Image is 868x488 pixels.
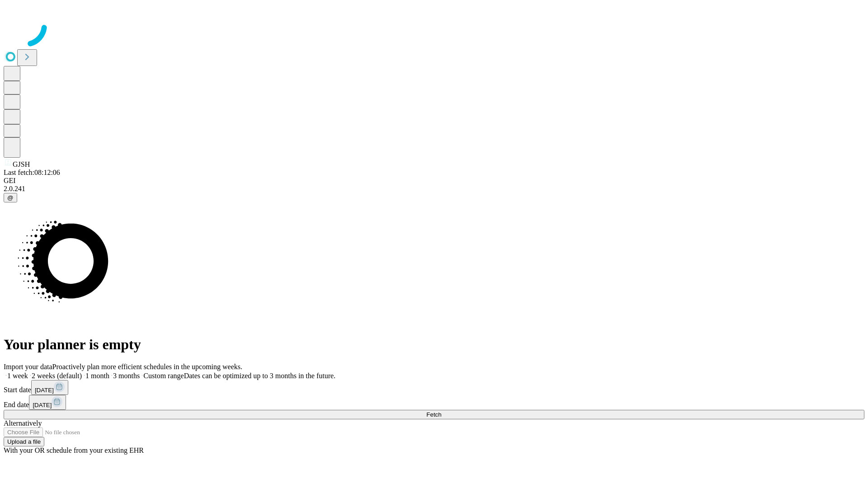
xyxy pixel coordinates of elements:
[184,372,335,380] span: Dates can be optimized up to 3 months in the future.
[426,411,441,418] span: Fetch
[4,336,864,353] h1: Your planner is empty
[4,193,17,202] button: @
[4,395,864,410] div: End date
[143,372,184,380] span: Custom range
[4,410,864,419] button: Fetch
[31,380,68,395] button: [DATE]
[4,446,144,454] span: With your OR schedule from your existing EHR
[52,363,242,371] span: Proactively plan more efficient schedules in the upcoming weeks.
[4,419,42,427] span: Alternatively
[4,185,864,193] div: 2.0.241
[32,372,82,380] span: 2 weeks (default)
[13,160,30,168] span: GJSH
[7,372,28,380] span: 1 week
[4,169,60,176] span: Last fetch: 08:12:06
[85,372,109,380] span: 1 month
[33,402,52,408] span: [DATE]
[4,380,864,395] div: Start date
[4,363,52,371] span: Import your data
[29,395,66,410] button: [DATE]
[35,387,54,394] span: [DATE]
[7,194,14,201] span: @
[113,372,140,380] span: 3 months
[4,177,864,185] div: GEI
[4,437,44,446] button: Upload a file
